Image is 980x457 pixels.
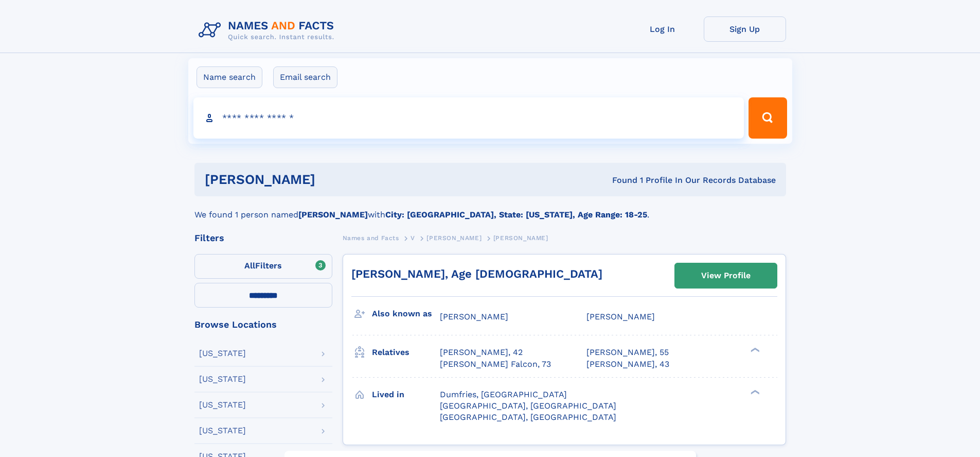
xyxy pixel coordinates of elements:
span: [GEOGRAPHIC_DATA], [GEOGRAPHIC_DATA] [440,412,616,422]
span: [GEOGRAPHIC_DATA], [GEOGRAPHIC_DATA] [440,401,616,411]
div: [US_STATE] [199,427,246,435]
span: Dumfries, [GEOGRAPHIC_DATA] [440,390,567,399]
a: [PERSON_NAME], Age [DEMOGRAPHIC_DATA] [351,267,602,280]
div: ❯ [748,388,760,395]
a: Names and Facts [343,231,399,244]
button: Search Button [749,97,787,139]
span: All [244,261,255,270]
div: Browse Locations [194,320,332,329]
input: search input [193,97,744,139]
div: Filters [194,233,332,243]
div: We found 1 person named with . [194,196,786,221]
span: V [411,234,415,242]
a: Sign Up [704,16,786,42]
a: [PERSON_NAME] Falcon, 73 [440,359,551,370]
div: [US_STATE] [199,375,246,383]
label: Filters [194,254,332,279]
h3: Relatives [372,344,440,361]
a: View Profile [675,263,777,288]
div: ❯ [748,347,760,353]
h1: [PERSON_NAME] [205,173,464,186]
span: [PERSON_NAME] [586,312,655,321]
label: Email search [273,66,337,88]
a: [PERSON_NAME], 42 [440,347,523,358]
a: [PERSON_NAME], 43 [586,359,669,370]
h3: Lived in [372,386,440,403]
a: [PERSON_NAME], 55 [586,347,669,358]
a: [PERSON_NAME] [426,231,482,244]
span: [PERSON_NAME] [426,234,482,242]
span: [PERSON_NAME] [440,312,508,321]
img: Logo Names and Facts [194,16,343,44]
span: [PERSON_NAME] [493,234,548,242]
div: [US_STATE] [199,401,246,409]
b: [PERSON_NAME] [298,210,368,219]
div: View Profile [701,264,751,287]
label: Name search [197,66,262,88]
b: City: [GEOGRAPHIC_DATA], State: [US_STATE], Age Range: 18-25 [385,210,647,219]
a: Log In [621,16,704,42]
div: Found 1 Profile In Our Records Database [464,175,776,186]
a: V [411,231,415,244]
div: [US_STATE] [199,349,246,358]
h3: Also known as [372,305,440,323]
